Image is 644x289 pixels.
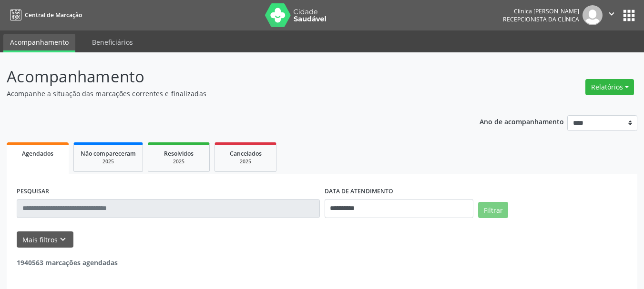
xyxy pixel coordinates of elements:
img: img [583,5,603,25]
strong: 1940563 marcações agendadas [17,258,118,267]
span: Central de Marcação [25,11,82,19]
div: Clinica [PERSON_NAME] [503,7,579,15]
a: Central de Marcação [7,7,82,23]
p: Acompanhe a situação das marcações correntes e finalizadas [7,89,448,99]
button: apps [621,7,637,24]
div: 2025 [81,158,136,165]
a: Beneficiários [85,34,140,50]
label: PESQUISAR [17,184,49,199]
span: Agendados [22,149,53,158]
a: Acompanhamento [3,34,75,52]
button: Filtrar [478,202,508,218]
label: DATA DE ATENDIMENTO [325,184,393,199]
button: Mais filtroskeyboard_arrow_down [17,231,73,248]
div: 2025 [222,158,269,165]
p: Ano de acompanhamento [480,115,564,127]
i: keyboard_arrow_down [58,234,68,245]
div: 2025 [155,158,203,165]
i:  [606,9,617,19]
p: Acompanhamento [7,65,448,89]
button:  [603,5,621,25]
span: Resolvidos [164,149,194,158]
span: Recepcionista da clínica [503,15,579,23]
span: Não compareceram [81,149,136,158]
button: Relatórios [585,79,634,95]
span: Cancelados [230,149,262,158]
